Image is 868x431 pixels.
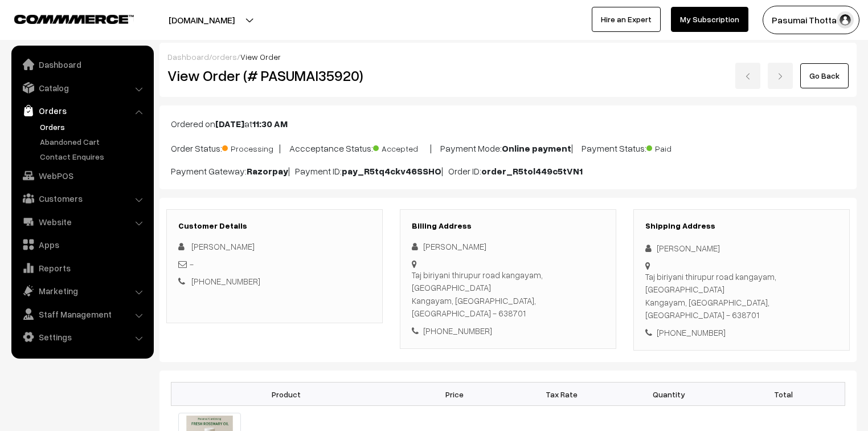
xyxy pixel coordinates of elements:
b: Online payment [502,143,571,154]
img: COMMMERCE [14,15,134,23]
a: Hire an Expert [592,7,661,32]
th: Quantity [615,383,722,406]
a: Orders [14,100,150,121]
div: [PERSON_NAME] [645,242,838,255]
b: order_R5tol449c5tVN1 [481,165,583,177]
a: Catalog [14,78,150,98]
span: [PERSON_NAME] [191,241,255,251]
th: Tax Rate [508,383,615,406]
img: user [837,11,854,29]
span: Accepted [373,140,430,154]
span: Processing [222,140,279,154]
div: / / [167,51,849,63]
a: Website [14,212,150,232]
p: Payment Gateway: | Payment ID: | Order ID: [171,164,845,178]
a: My Subscription [671,7,748,32]
th: Price [401,383,508,406]
a: Orders [37,121,150,133]
th: Total [722,383,845,406]
b: pay_R5tq4ckv46SSHO [342,165,441,177]
a: Dashboard [14,54,150,75]
th: Product [171,383,401,406]
button: Pasumai Thotta… [763,6,859,34]
a: COMMMERCE [14,11,114,25]
div: [PHONE_NUMBER] [645,326,838,339]
h2: View Order (# PASUMAI35920) [167,67,383,84]
a: Go Back [800,63,849,88]
b: 11:30 AM [252,118,288,129]
p: Ordered on at [171,117,845,131]
p: Order Status: | Accceptance Status: | Payment Mode: | Payment Status: [171,140,845,155]
a: Customers [14,188,150,209]
span: View Order [240,52,281,62]
button: [DOMAIN_NAME] [129,6,275,34]
a: [PHONE_NUMBER] [191,276,260,286]
a: Abandoned Cart [37,136,150,148]
b: [DATE] [215,118,244,129]
a: Apps [14,234,150,255]
h3: Customer Details [178,221,371,231]
div: [PHONE_NUMBER] [412,324,604,338]
span: Paid [646,140,703,154]
div: - [178,258,371,271]
a: WebPOS [14,165,150,186]
b: Razorpay [247,165,288,177]
h3: Billing Address [412,221,604,231]
div: Taj biriyani thirupur road kangayam, [GEOGRAPHIC_DATA] Kangayam, [GEOGRAPHIC_DATA], [GEOGRAPHIC_D... [645,270,838,322]
a: Contact Enquires [37,151,150,162]
a: Reports [14,258,150,278]
h3: Shipping Address [645,221,838,231]
a: Staff Management [14,304,150,324]
a: Settings [14,327,150,347]
div: [PERSON_NAME] [412,240,604,253]
div: Taj biriyani thirupur road kangayam, [GEOGRAPHIC_DATA] Kangayam, [GEOGRAPHIC_DATA], [GEOGRAPHIC_D... [412,269,604,320]
a: Marketing [14,280,150,301]
a: orders [212,52,237,62]
a: Dashboard [167,52,209,62]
